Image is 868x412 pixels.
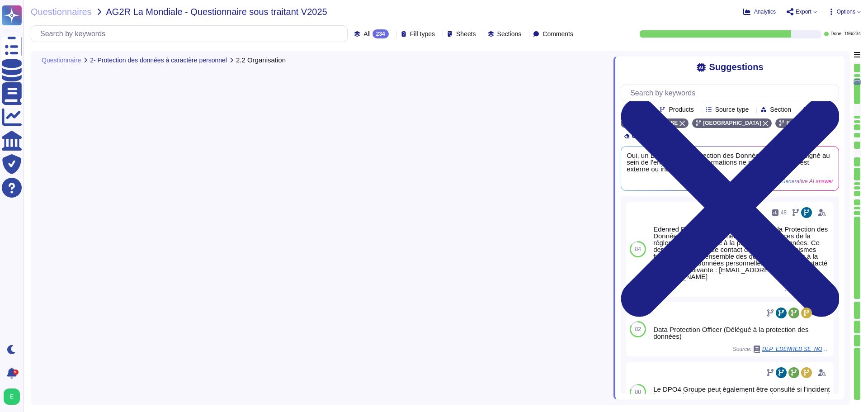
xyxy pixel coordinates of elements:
span: Sheets [456,31,476,37]
div: 234 [373,29,389,38]
span: 2.2 Organisation [236,57,286,63]
span: AG2R La Mondiale - Questionnaire sous traitant V2025 [106,7,327,16]
img: user [4,388,20,405]
span: Questionnaire [42,57,81,63]
button: Analytics [743,8,776,15]
span: Comments [542,31,573,37]
div: Le DPO4 Groupe peut également être consulté si l'incident impacte plusieurs Business Units et/ou ... [653,386,830,406]
div: 9+ [13,369,19,375]
span: Export [796,9,811,14]
span: 82 [635,327,641,332]
span: Options [837,9,855,14]
span: 84 [635,246,641,252]
span: Fill types [410,31,435,37]
span: 2- Protection des données à caractère personnel [90,57,227,63]
span: Questionnaires [31,7,92,16]
span: 196 / 234 [844,32,861,36]
span: All [363,31,371,37]
span: Sections [497,31,522,37]
span: 80 [635,389,641,395]
span: Done: [830,32,843,36]
span: Analytics [754,9,776,14]
button: user [2,387,26,407]
input: Search by keywords [36,26,347,42]
input: Search by keywords [626,85,839,101]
